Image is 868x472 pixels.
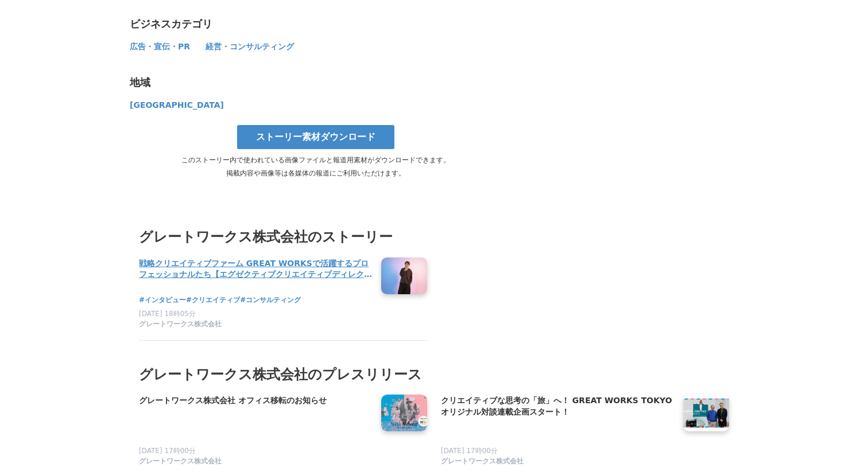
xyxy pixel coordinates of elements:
span: 広告・宣伝・PR [130,42,190,51]
a: グレートワークス株式会社 [441,457,674,468]
span: グレートワークス株式会社 [139,457,222,466]
div: 地域 [130,76,497,89]
span: [GEOGRAPHIC_DATA] [130,100,224,110]
a: クリエイティブな思考の「旅」へ！ GREAT WORKS TOKYO オリジナル対談連載企画スタート！ [441,395,674,419]
span: 経営・コンサルティング [206,42,294,51]
a: グレートワークス株式会社 オフィス移転のお知らせ [139,395,372,419]
a: #クリエイティブ [186,295,240,306]
a: #インタビュー [139,295,186,306]
div: ビジネスカテゴリ [130,17,497,31]
a: [GEOGRAPHIC_DATA] [130,103,224,109]
a: ストーリー素材ダウンロード [237,125,394,149]
h4: グレートワークス株式会社 オフィス移転のお知らせ [139,395,372,407]
a: グレートワークス株式会社 [139,457,372,468]
a: グレートワークス株式会社 [139,319,372,331]
h4: 戦略クリエイティブファーム GREAT WORKSで活躍するプロフェッショナルたち【エグゼクティブクリエイティブディレクター [PERSON_NAME]編】 [139,258,372,281]
h4: クリエイティブな思考の「旅」へ！ GREAT WORKS TOKYO オリジナル対談連載企画スタート！ [441,395,674,418]
span: [DATE] 18時05分 [139,310,196,318]
p: このストーリー内で使われている画像ファイルと報道用素材がダウンロードできます。 掲載内容や画像等は各媒体の報道にご利用いただけます。 [130,154,502,179]
h2: グレートワークス株式会社のプレスリリース [139,364,729,385]
a: 戦略クリエイティブファーム GREAT WORKSで活躍するプロフェッショナルたち【エグゼクティブクリエイティブディレクター [PERSON_NAME]編】 [139,258,372,282]
span: [DATE] 17時00分 [139,447,196,455]
span: グレートワークス株式会社 [441,457,524,466]
a: 経営・コンサルティング [206,44,294,50]
a: #コンサルティング [240,295,301,306]
h3: グレートワークス株式会社のストーリー [139,226,729,248]
a: 広告・宣伝・PR [130,44,192,50]
span: [DATE] 17時00分 [441,447,498,455]
span: グレートワークス株式会社 [139,319,222,329]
